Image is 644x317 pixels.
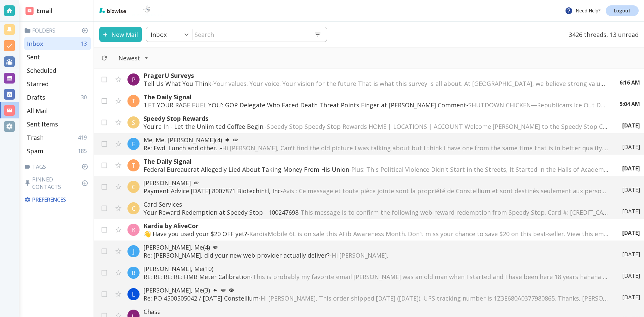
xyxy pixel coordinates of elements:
[27,147,43,155] p: Spam
[99,8,126,13] img: bizwise
[622,229,640,236] p: [DATE]
[132,118,135,126] p: S
[144,308,609,316] p: Chase
[144,243,609,251] p: [PERSON_NAME], Me (4)
[133,247,135,255] p: J
[24,131,91,144] div: Trash419
[24,27,91,34] p: Folders
[132,75,136,84] p: P
[144,80,606,88] p: Tell Us What You Think -
[24,77,91,91] div: Starred
[27,66,56,74] p: Scheduled
[144,114,609,122] p: Speedy Stop Rewards
[606,5,639,16] a: Logout
[622,122,640,129] p: [DATE]
[132,5,163,16] img: BioTech International
[614,8,631,13] p: Logout
[27,107,48,115] p: All Mail
[99,27,142,42] button: New Mail
[24,196,90,203] p: Preferences
[24,50,91,64] div: Sent
[144,294,609,302] p: Re: PO 4500505042 / [DATE] Constellium -
[132,204,136,212] p: C
[144,230,609,238] p: 👋 Have you used your $20 OFF yet? -
[98,52,110,64] button: Refresh
[24,144,91,158] div: Spam185
[27,80,49,88] p: Starred
[27,134,44,142] p: Trash
[620,79,640,86] p: 6:16 AM
[24,91,91,104] div: Drafts30
[24,117,91,131] div: Sent Items
[622,294,640,301] p: [DATE]
[27,120,58,128] p: Sent Items
[144,144,609,152] p: Re: Fwd: Lunch and other... -
[23,193,91,206] div: Preferences
[332,251,388,259] span: Hi [PERSON_NAME],
[132,183,136,191] p: C
[131,97,136,105] p: T
[24,37,91,50] div: Inbox13
[565,27,639,42] p: 3426 threads, 13 unread
[144,165,609,173] p: Federal Bureaucrat Allegedly Lied About Taking Money From His Union -
[565,7,600,15] p: Need Help?
[144,101,606,109] p: ‘LET YOUR RAGE FUEL YOU’: GOP Delegate Who Faced Death Threat Points Finger at [PERSON_NAME] Comm...
[144,222,609,230] p: Kardia by AliveCor
[622,272,640,279] p: [DATE]
[132,140,135,148] p: E
[229,287,234,293] svg: Your most recent message has not been opened yet
[144,71,606,80] p: PragerU Surveys
[622,208,640,215] p: [DATE]
[144,273,609,281] p: RE: RE: RE: RE: HMB Meter Calibration -
[144,136,609,144] p: Me, Me, [PERSON_NAME] (4)
[24,104,91,117] div: All Mail
[27,53,40,61] p: Sent
[144,208,609,216] p: Your Reward Redemption at Speedy Stop - 100247698 -
[144,251,609,259] p: Re: [PERSON_NAME], did your new web provider actually deliver? -
[144,265,609,273] p: [PERSON_NAME], Me (10)
[81,94,90,101] p: 30
[27,40,43,48] p: Inbox
[622,251,640,258] p: [DATE]
[131,161,136,169] p: T
[24,64,91,77] div: Scheduled
[78,134,90,141] p: 419
[144,179,609,187] p: [PERSON_NAME]
[132,226,136,234] p: K
[144,200,609,208] p: Card Services
[144,93,606,101] p: The Daily Signal
[144,122,609,130] p: You're In - Let the Unlimited Coffee Begin. -
[112,51,155,65] button: Filter
[622,165,640,172] p: [DATE]
[27,93,45,101] p: Drafts
[25,6,53,15] h2: Email
[81,40,90,47] p: 13
[78,147,90,155] p: 185
[25,7,34,15] img: DashboardSidebarEmail.svg
[131,269,136,277] p: B
[132,290,135,298] p: L
[193,28,309,41] input: Search
[151,31,167,39] p: Inbox
[24,163,91,170] p: Tags
[24,176,91,191] p: Pinned Contacts
[144,157,609,165] p: The Daily Signal
[620,100,640,108] p: 5:04 AM
[144,286,609,294] p: [PERSON_NAME], Me (3)
[622,143,640,151] p: [DATE]
[622,186,640,194] p: [DATE]
[144,187,609,195] p: Payment Advice [DATE] 8007871 Biotechintl, Inc -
